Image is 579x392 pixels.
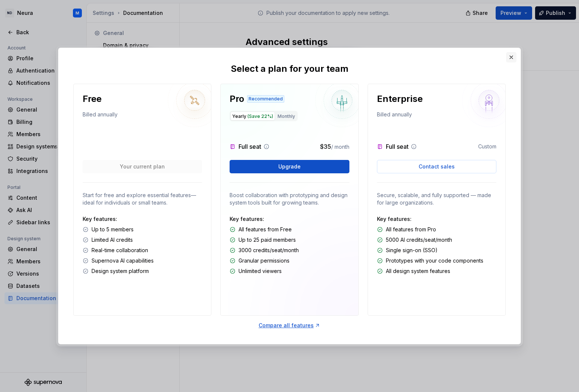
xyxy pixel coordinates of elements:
[92,236,133,244] p: Limited AI credits
[239,236,296,244] p: Up to 25 paid members
[239,257,289,264] p: Granular permissions
[331,144,349,150] span: / month
[230,192,349,206] p: Boost collaboration with prototyping and design system tools built for growing teams.
[92,247,148,254] p: Real-time collaboration
[92,257,154,264] p: Supernova AI capabilities
[239,247,299,254] p: 3000 credits/seat/month
[377,192,497,206] p: Secure, scalable, and fully supported — made for large organizations.
[247,95,284,103] div: Recommended
[230,160,349,173] button: Upgrade
[230,112,275,121] button: Yearly
[231,63,348,75] p: Select a plan for your team
[239,226,292,233] p: All features from Free
[419,163,455,170] span: Contact sales
[92,226,134,233] p: Up to 5 members
[83,192,202,206] p: Start for free and explore essential features—ideal for individuals or small teams.
[83,93,102,105] p: Free
[386,247,438,254] p: Single sign-on (SSO)
[92,267,149,275] p: Design system platform
[83,215,202,223] p: Key features:
[276,112,297,121] button: Monthly
[377,215,497,223] p: Key features:
[239,267,282,275] p: Unlimited viewers
[259,322,320,329] a: Compare all features
[320,143,331,150] span: $35
[386,142,409,151] p: Full seat
[230,215,349,223] p: Key features:
[386,257,483,264] p: Prototypes with your code components
[377,111,412,121] p: Billed annually
[247,113,273,119] span: (Save 22%)
[377,160,497,173] a: Contact sales
[478,143,496,150] p: Custom
[83,111,118,121] p: Billed annually
[239,142,261,151] p: Full seat
[386,226,436,233] p: All features from Pro
[386,267,450,275] p: All design system features
[278,163,301,170] span: Upgrade
[386,236,452,244] p: 5000 AI credits/seat/month
[377,93,423,105] p: Enterprise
